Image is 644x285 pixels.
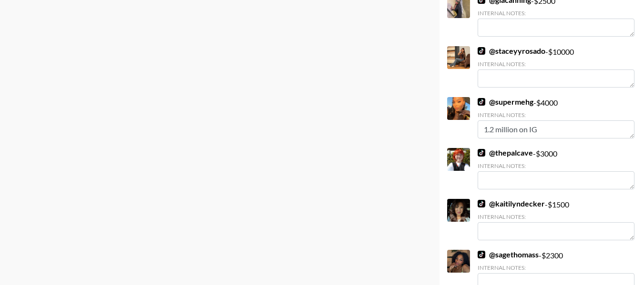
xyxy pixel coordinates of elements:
div: - $ 1500 [478,199,634,240]
div: Internal Notes: [478,111,634,118]
img: TikTok [478,149,485,157]
div: - $ 10000 [478,46,634,88]
div: Internal Notes: [478,264,634,271]
div: - $ 4000 [478,97,634,138]
div: Internal Notes: [478,10,634,17]
div: Internal Notes: [478,60,634,68]
img: TikTok [478,98,485,106]
img: TikTok [478,251,485,258]
a: @thepalcave [478,148,533,157]
a: @supermehg [478,97,533,107]
div: Internal Notes: [478,213,634,220]
textarea: 1.2 million on IG [478,120,634,138]
img: TikTok [478,200,485,207]
div: - $ 3000 [478,148,634,189]
a: @staceyyrosado [478,46,545,56]
div: Internal Notes: [478,162,634,169]
a: @kaitilyndecker [478,199,545,208]
a: @sagethomass [478,250,539,259]
img: TikTok [478,47,485,55]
